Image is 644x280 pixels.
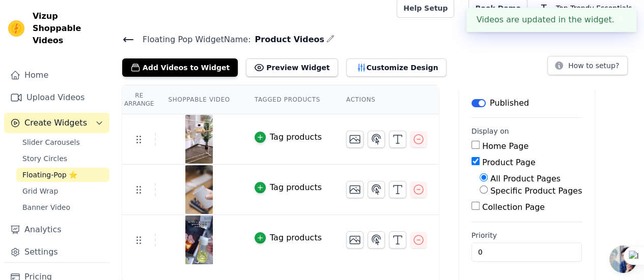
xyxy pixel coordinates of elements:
button: Tag products [255,181,322,194]
th: Re Arrange [122,85,156,114]
th: Actions [334,85,439,114]
img: reel-preview-4nmtwe-ev.myshopify.com-3653425158890343553_69496117893.jpeg [185,115,213,164]
button: Close [614,14,626,26]
span: Story Circles [22,153,67,164]
a: Story Circles [16,151,109,166]
th: Tagged Products [242,85,334,114]
button: Tag products [255,131,322,143]
a: Floating-Pop ⭐ [16,168,109,182]
button: Add Videos to Widget [122,58,238,77]
img: reel-preview-4nmtwe-ev.myshopify.com-3653515591205197160_69496117893.jpeg [185,165,213,214]
text: T [541,3,547,13]
button: Create Widgets [4,113,109,133]
p: Published [490,97,529,109]
button: How to setup? [547,56,628,75]
label: Home Page [482,141,528,151]
a: Analytics [4,220,109,240]
img: reel-preview-4nmtwe-ev.myshopify.com-3654331251824942148_69496117893.jpeg [185,215,213,264]
div: Tag products [270,232,322,244]
div: Videos are updated in the widget. [466,8,636,32]
button: Change Thumbnail [346,181,363,198]
span: Floating-Pop ⭐ [22,170,77,180]
button: Change Thumbnail [346,131,363,148]
span: Grid Wrap [22,186,58,196]
a: Slider Carousels [16,135,109,149]
div: Tag products [270,181,322,194]
span: Banner Video [22,202,70,212]
legend: Display on [471,126,509,136]
a: How to setup? [547,63,628,73]
button: Tag products [255,232,322,244]
button: Customize Design [346,58,446,77]
label: Collection Page [482,202,545,212]
span: Slider Carousels [22,137,80,147]
div: Edit Name [326,33,334,46]
a: Open chat [609,245,637,273]
span: Create Widgets [24,117,87,129]
a: Grid Wrap [16,184,109,198]
label: All Product Pages [490,174,561,183]
img: Vizup [8,20,24,37]
a: Settings [4,242,109,262]
button: Change Thumbnail [346,231,363,248]
button: Preview Widget [246,58,338,77]
label: Priority [471,230,582,240]
a: Banner Video [16,200,109,214]
label: Specific Product Pages [490,186,582,196]
div: Tag products [270,131,322,143]
th: Shoppable Video [156,85,242,114]
span: Product Videos [250,34,324,46]
a: Upload Videos [4,87,109,108]
label: Product Page [482,158,536,167]
span: Floating Pop Widget Name: [134,34,250,46]
a: Home [4,65,109,85]
span: Vizup Shoppable Videos [33,10,105,47]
